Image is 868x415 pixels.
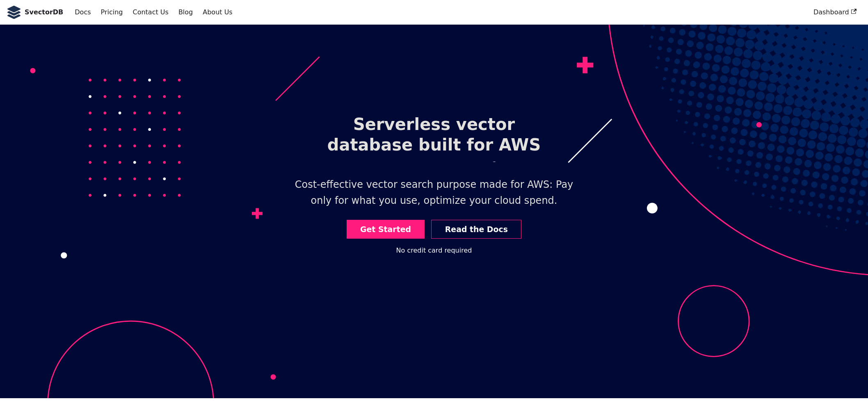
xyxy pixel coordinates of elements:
a: Pricing [96,5,128,19]
a: Blog [174,5,198,19]
p: Cost-effective vector search purpose made for AWS: Pay only for what you use, optimize your cloud... [277,170,590,216]
a: Docs [70,5,96,19]
a: About Us [198,5,237,19]
b: SvectorDB [25,7,63,18]
a: SvectorDB LogoSvectorDB [7,6,63,19]
a: Dashboard [809,5,861,19]
img: SvectorDB Logo [7,6,21,19]
div: No credit card required [396,245,472,256]
h1: Serverless vector database built for AWS [303,107,565,162]
a: Read the Docs [431,220,521,239]
a: Contact Us [128,5,173,19]
a: Get Started [347,220,425,239]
